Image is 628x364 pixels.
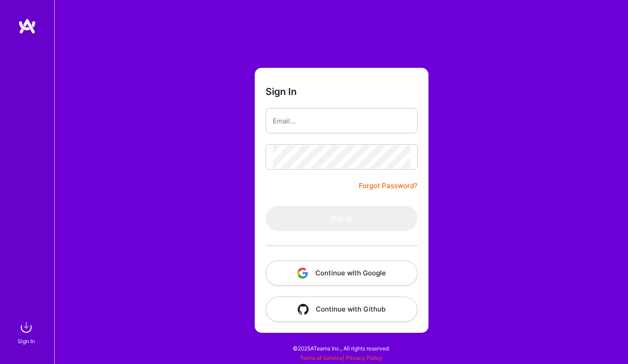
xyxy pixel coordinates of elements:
[297,268,308,279] img: icon
[359,180,418,191] a: Forgot Password?
[266,86,297,97] h3: Sign In
[18,336,35,346] div: Sign In
[17,318,35,336] img: sign in
[19,318,35,346] a: sign inSign In
[54,337,628,359] div: © 2025 ATeams Inc., All rights reserved.
[298,304,309,315] img: icon
[300,355,382,361] span: |
[18,18,36,34] img: logo
[346,355,382,361] a: Privacy Policy
[266,260,418,286] button: Continue with Google
[273,109,410,132] input: Email...
[266,206,418,231] button: Sign In
[266,297,418,322] button: Continue with Github
[300,355,343,361] a: Terms of Service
